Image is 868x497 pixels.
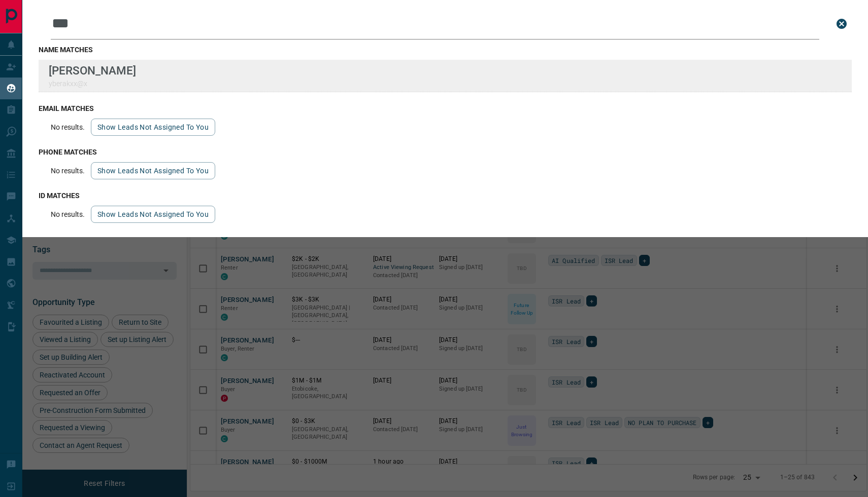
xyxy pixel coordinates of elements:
[51,167,85,175] p: No results.
[51,210,85,218] p: No results.
[39,192,852,200] h3: id matches
[91,162,215,179] button: show leads not assigned to you
[49,80,136,88] p: yberakxx@x
[49,64,136,77] p: [PERSON_NAME]
[39,104,852,112] h3: email matches
[39,148,852,156] h3: phone matches
[91,119,215,136] button: show leads not assigned to you
[831,14,852,34] button: close search bar
[91,206,215,223] button: show leads not assigned to you
[51,123,85,131] p: No results.
[39,46,852,54] h3: name matches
